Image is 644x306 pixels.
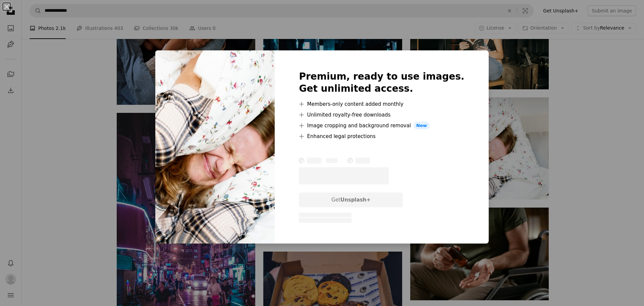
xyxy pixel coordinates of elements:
input: – ––––– –––– [299,158,304,163]
span: – –––– [326,158,337,163]
span: New [414,122,430,130]
li: Enhanced legal protections [299,132,464,140]
span: – – –––– – ––– –––– – –––– –– [299,218,352,223]
li: Unlimited royalty-free downloads [299,111,464,119]
span: – –––– ––––. [299,167,389,185]
li: Image cropping and background removal [299,122,464,130]
strong: Unsplash+ [340,197,371,203]
input: – –––– [347,158,353,163]
span: – –––– [356,158,370,164]
span: – – –––– – ––– –––– – –––– –– [299,213,352,217]
h2: Premium, ready to use images. Get unlimited access. [299,71,464,95]
span: – –––– [307,158,321,164]
div: Get [299,192,403,207]
img: premium_photo-1723928454225-391e9bdd9a70 [155,50,275,244]
li: Members-only content added monthly [299,100,464,108]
